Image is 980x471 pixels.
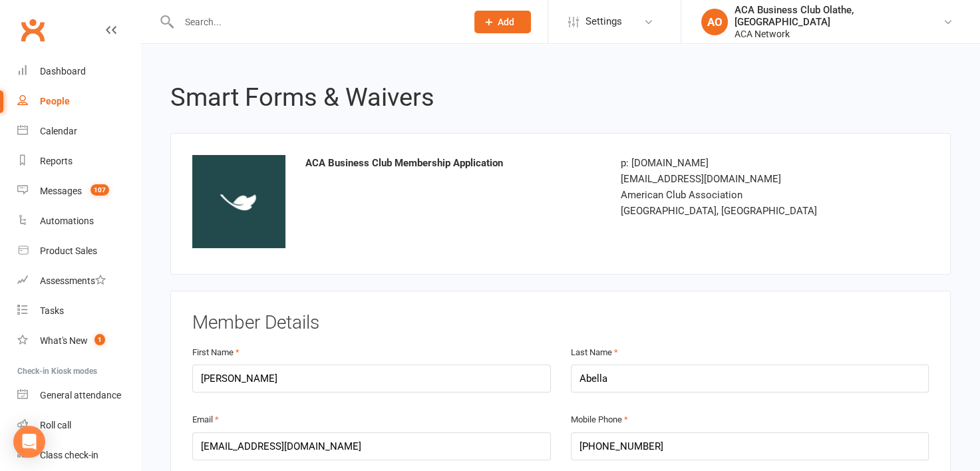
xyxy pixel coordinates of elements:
input: Search... [175,13,457,31]
div: ACA Network [735,28,943,40]
a: Calendar [17,116,140,146]
a: Reports [17,146,140,176]
div: Calendar [40,126,77,136]
div: People [40,96,70,106]
span: 107 [90,184,109,196]
div: Messages [40,186,82,196]
div: Roll call [40,420,71,430]
div: Automations [40,216,94,226]
div: [EMAIL_ADDRESS][DOMAIN_NAME] [621,171,853,187]
strong: ACA Business Club Membership Application [305,157,503,169]
h3: Member Details [192,313,929,333]
div: AO [701,9,728,35]
img: dec9fb3c-c5a5-4ab6-9280-d26378702e35.jpeg [192,155,285,248]
div: Assessments [40,275,106,286]
div: Tasks [40,305,64,316]
button: Add [474,11,531,33]
a: People [17,86,140,116]
a: Dashboard [17,57,140,86]
div: General attendance [40,390,121,400]
a: Automations [17,206,140,236]
a: Assessments [17,266,140,296]
a: General attendance kiosk mode [17,381,140,410]
div: ACA Business Club Olathe, [GEOGRAPHIC_DATA] [735,4,943,28]
a: What's New1 [17,326,140,356]
div: What's New [40,335,88,346]
label: First Name [192,346,240,360]
div: Open Intercom Messenger [13,426,45,458]
h2: Smart Forms & Waivers [170,84,951,112]
div: Dashboard [40,66,86,77]
a: Clubworx [16,13,49,47]
a: Product Sales [17,236,140,266]
div: [GEOGRAPHIC_DATA], [GEOGRAPHIC_DATA] [621,203,853,219]
label: Email [192,413,219,427]
label: Mobile Phone [571,413,628,427]
a: Messages 107 [17,176,140,206]
div: Class check-in [40,450,98,460]
div: Reports [40,156,73,166]
span: 1 [94,334,105,345]
div: p: [DOMAIN_NAME] [621,155,853,171]
div: American Club Association [621,187,853,203]
span: Add [498,17,514,27]
a: Class kiosk mode [17,440,140,470]
div: Product Sales [40,245,97,256]
a: Tasks [17,296,140,326]
label: Last Name [571,346,618,360]
a: Roll call [17,410,140,440]
span: Settings [585,7,622,37]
